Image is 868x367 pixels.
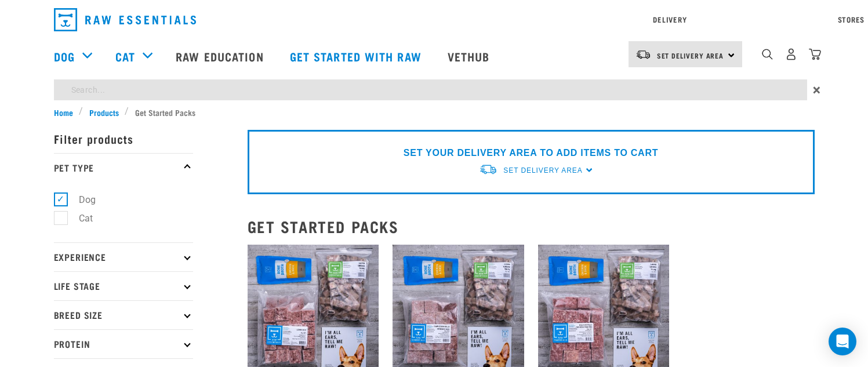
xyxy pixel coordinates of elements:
p: Protein [54,329,193,358]
h2: Get Started Packs [248,217,815,235]
img: user.png [785,48,797,60]
nav: breadcrumbs [54,106,815,118]
p: Breed Size [54,300,193,329]
a: Raw Education [164,33,278,79]
img: van-moving.png [479,163,497,176]
a: Products [83,106,125,118]
a: Dog [54,48,75,65]
p: Experience [54,242,193,271]
a: Stores [838,17,865,21]
div: Open Intercom Messenger [829,328,856,355]
p: Life Stage [54,271,193,300]
span: Set Delivery Area [503,166,582,175]
span: Set Delivery Area [657,53,724,57]
img: home-icon@2x.png [809,48,821,60]
a: Delivery [653,17,687,21]
p: SET YOUR DELIVERY AREA TO ADD ITEMS TO CART [404,146,658,160]
span: Products [89,106,119,118]
a: Vethub [436,33,504,79]
input: Search... [54,79,807,100]
img: van-moving.png [635,49,651,60]
p: Filter products [54,124,193,153]
a: Cat [115,48,135,65]
span: × [813,79,820,100]
img: Raw Essentials Logo [54,8,196,31]
img: home-icon-1@2x.png [762,49,773,60]
label: Cat [60,211,97,226]
label: Dog [60,192,100,207]
nav: dropdown navigation [45,3,824,36]
a: Home [54,106,79,118]
p: Pet Type [54,153,193,182]
span: Home [54,106,73,118]
a: Get started with Raw [278,33,436,79]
